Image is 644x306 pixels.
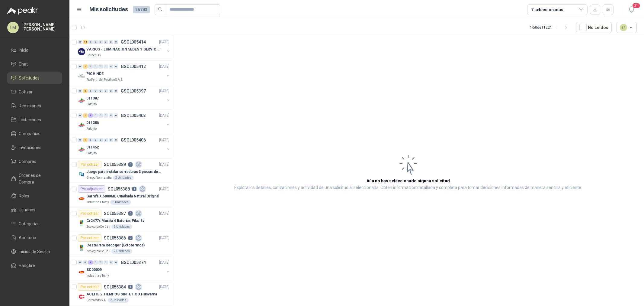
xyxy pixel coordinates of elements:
div: 5 Unidades [110,200,131,205]
a: Solicitudes [7,72,62,84]
a: 0 2 0 0 0 0 0 0 GSOL005412[DATE] Company LogoPICHINDERio Fertil del Pacífico S.A.S. [78,63,171,82]
div: 0 [93,113,98,118]
a: Compras [7,156,62,167]
p: Patojito [86,102,97,107]
div: 0 [114,64,118,69]
div: 0 [109,40,113,44]
div: 0 [98,138,103,142]
p: [DATE] [159,64,169,70]
span: Órdenes de Compra [19,172,56,185]
div: 0 [93,138,98,142]
p: GSOL005397 [121,89,146,93]
span: Licitaciones [19,116,41,123]
div: 0 [98,89,103,93]
p: ACEITE 2 TIEMPOS SINTETICO Husvarna [86,291,157,297]
a: Por cotizarSOL0553841[DATE] Company LogoACEITE 2 TIEMPOS SINTETICO HusvarnaCalzatodo S.A.2 Unidades [69,281,172,305]
div: LM [7,22,19,33]
p: VARIOS -ILUMINACION SEDES Y SERVICIOS [86,47,162,52]
a: Inicio [7,44,62,56]
p: Rio Fertil del Pacífico S.A.S. [86,77,123,82]
a: Hangfire [7,260,62,271]
p: Calzatodo S.A. [86,298,107,303]
div: 0 [104,89,108,93]
div: Por cotizar [78,210,101,217]
div: 0 [98,260,103,265]
span: Hangfire [19,262,35,269]
div: 3 Unidades [111,224,132,229]
div: 0 [83,260,88,265]
a: Por cotizarSOL0553870[DATE] Company LogoCr2477x Murata 4 Baterias Pilas 3vZoologico De Cali3 Unid... [69,207,172,232]
span: Usuarios [19,207,35,213]
p: 011452 [86,145,99,150]
p: Industrias Tomy [86,273,109,278]
p: GSOL005403 [121,113,146,118]
img: Company Logo [78,293,85,300]
p: GSOL005412 [121,64,146,69]
p: Zoologico De Cali [86,224,110,229]
div: Por cotizar [78,234,101,242]
p: Cr2477x Murata 4 Baterias Pilas 3v [86,218,145,224]
div: 0 [93,64,98,69]
div: 2 Unidades [111,249,132,254]
p: Grupo Normandía [86,175,112,180]
div: 0 [98,113,103,118]
img: Company Logo [78,122,85,129]
div: 0 [88,138,93,142]
div: 0 [104,113,108,118]
button: No Leídos [576,22,612,33]
a: 0 3 0 0 0 0 0 0 GSOL005397[DATE] Company Logo011387Patojito [78,87,171,107]
a: Inicios de Sesión [7,246,62,257]
button: 21 [626,4,637,15]
p: [DATE] [159,162,169,168]
a: 0 0 1 0 0 0 0 0 GSOL005374[DATE] Company LogoSC00009Industrias Tomy [78,259,171,278]
img: Company Logo [78,48,85,55]
a: 0 14 0 0 0 0 0 0 GSOL005414[DATE] Company LogoVARIOS -ILUMINACION SEDES Y SERVICIOSCaracol TV [78,38,171,58]
span: 25743 [133,6,150,13]
div: 0 [78,113,82,118]
span: Cotizar [19,89,33,95]
p: Caracol TV [86,53,101,58]
div: 0 [98,40,103,44]
div: 0 [104,40,108,44]
div: 7 seleccionadas [531,6,563,13]
p: [DATE] [159,186,169,192]
div: 0 [78,89,82,93]
div: 0 [78,138,82,142]
span: Compañías [19,130,40,137]
div: Por adjudicar [78,185,105,193]
span: Inicios de Sesión [19,248,50,255]
div: 0 [88,64,93,69]
div: 2 Unidades [108,298,129,303]
p: Garrafa X 5000ML Cuadrada Natural Original [86,194,159,199]
div: 0 [93,260,98,265]
div: 1 [83,113,88,118]
div: 0 [78,260,82,265]
p: 0 [128,211,133,216]
div: 0 [88,40,93,44]
p: [DATE] [159,284,169,290]
p: [DATE] [159,88,169,94]
div: 1 [83,138,88,142]
p: Industrias Tomy [86,200,109,205]
p: Cesta Para Recoger (Ectotermos) [86,243,145,248]
img: Company Logo [78,97,85,104]
a: 0 1 1 0 0 0 0 0 GSOL005403[DATE] Company Logo011386Patojito [78,112,171,131]
img: Company Logo [78,146,85,153]
div: 0 [114,89,118,93]
div: 1 [88,113,93,118]
a: Chat [7,58,62,70]
img: Company Logo [78,269,85,276]
a: Auditoria [7,232,62,243]
div: 0 [88,89,93,93]
div: 2 [83,64,88,69]
div: 0 [104,64,108,69]
p: [DATE] [159,39,169,45]
a: Compañías [7,128,62,139]
p: 011387 [86,96,99,101]
a: 0 1 0 0 0 0 0 0 GSOL005406[DATE] Company Logo011452Patojito [78,136,171,156]
p: PICHINDE [86,71,104,77]
p: Explora los detalles, cotizaciones y actividad de una solicitud al seleccionarla. Obtén informaci... [234,184,582,191]
div: 0 [93,40,98,44]
img: Company Logo [78,244,85,251]
p: SC00009 [86,267,102,273]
